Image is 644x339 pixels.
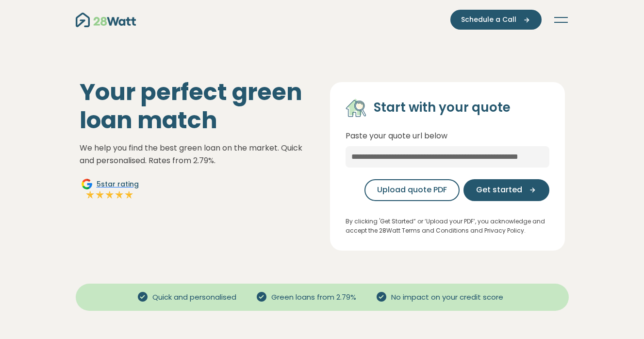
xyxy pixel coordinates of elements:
p: Paste your quote url below [346,130,549,142]
img: Full star [115,190,124,200]
span: Upload quote PDF [377,184,447,196]
button: Get started [463,179,549,201]
span: Green loans from 2.79% [267,292,360,303]
span: 5 star rating [97,179,139,189]
span: No impact on your credit score [387,292,507,303]
nav: Main navigation [76,10,569,30]
a: Google5star ratingFull starFull starFull starFull starFull star [80,178,140,202]
img: Full star [124,190,134,200]
p: We help you find the best green loan on the market. Quick and personalised. Rates from 2.79%. [80,142,314,167]
h1: Your perfect green loan match [80,78,314,134]
button: Upload quote PDF [364,179,460,201]
img: 28Watt [76,13,136,27]
button: Toggle navigation [553,15,569,25]
span: Get started [476,184,522,196]
img: Full star [105,190,115,200]
button: Schedule a Call [450,10,542,30]
img: Google [81,178,93,190]
p: By clicking 'Get Started” or ‘Upload your PDF’, you acknowledge and accept the 28Watt Terms and C... [346,217,549,235]
h4: Start with your quote [374,100,511,116]
img: Full star [95,190,105,200]
span: Schedule a Call [461,15,516,25]
img: Full star [85,190,95,200]
span: Quick and personalised [149,292,240,303]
